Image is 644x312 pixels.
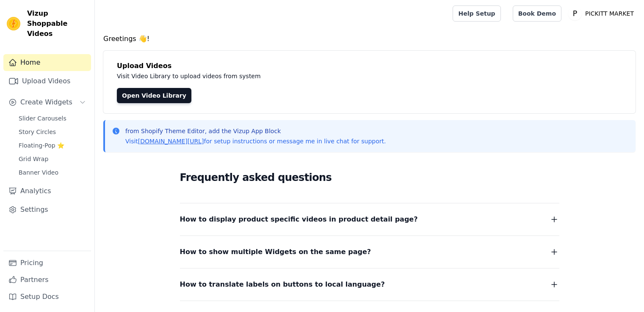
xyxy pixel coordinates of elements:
[3,201,91,218] a: Settings
[117,61,622,71] h4: Upload Videos
[117,88,191,103] a: Open Video Library
[19,168,58,177] span: Banner Video
[14,167,91,178] a: Banner Video
[3,255,91,271] a: Pricing
[20,97,72,107] span: Create Widgets
[19,128,56,136] span: Story Circles
[573,9,577,18] text: P
[19,155,48,163] span: Grid Wrap
[3,73,91,90] a: Upload Videos
[3,94,91,111] button: Create Widgets
[14,140,91,151] a: Floating-Pop ⭐
[27,8,88,39] span: Vizup Shoppable Videos
[14,112,91,124] a: Slider Carousels
[117,71,496,81] p: Visit Video Library to upload videos from system
[125,127,386,135] p: from Shopify Theme Editor, add the Vizup App Block
[19,141,64,150] span: Floating-Pop ⭐
[180,246,559,258] button: How to show multiple Widgets on the same page?
[3,183,91,200] a: Analytics
[513,5,561,22] a: Book Demo
[3,54,91,71] a: Home
[180,213,559,225] button: How to display product specific videos in product detail page?
[180,279,559,290] button: How to translate labels on buttons to local language?
[3,271,91,288] a: Partners
[582,6,637,21] p: PICKITT MARKET
[7,17,20,30] img: Vizup
[180,279,385,290] span: How to translate labels on buttons to local language?
[138,138,204,145] a: [DOMAIN_NAME][URL]
[125,137,386,145] p: Visit for setup instructions or message me in live chat for support.
[453,5,500,22] a: Help Setup
[103,34,636,44] h4: Greetings 👋!
[14,126,91,138] a: Story Circles
[568,6,637,21] button: P PICKITT MARKET
[180,169,559,186] h2: Frequently asked questions
[14,153,91,165] a: Grid Wrap
[180,246,371,258] span: How to show multiple Widgets on the same page?
[180,213,418,225] span: How to display product specific videos in product detail page?
[3,288,91,305] a: Setup Docs
[19,114,66,123] span: Slider Carousels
